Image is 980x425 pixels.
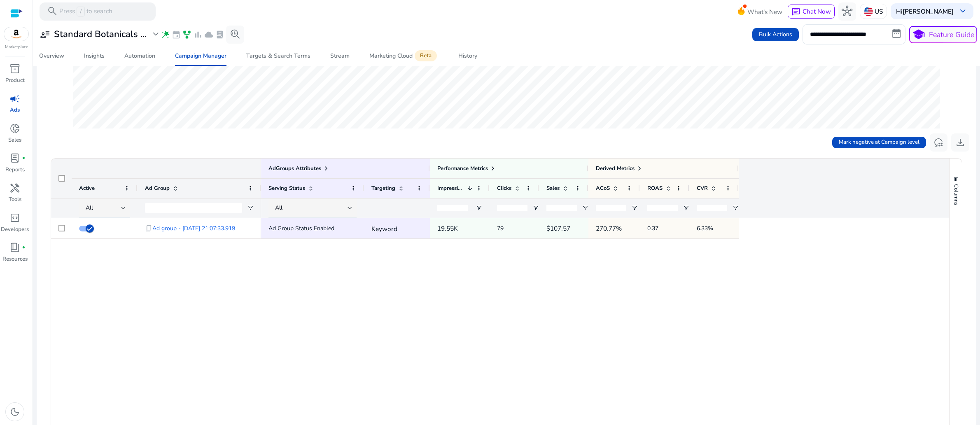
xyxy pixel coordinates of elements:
[842,6,852,16] span: hub
[912,28,925,41] span: school
[437,184,464,192] span: Impressions
[47,6,58,16] span: search
[275,204,282,212] span: All
[194,30,203,39] span: bar_chart
[54,29,147,40] h3: Standard Botanicals ...
[929,29,974,40] p: Feature Guide
[145,203,242,213] input: Ad Group Filter Input
[683,205,689,211] button: Open Filter Menu
[9,242,20,253] span: book_4
[10,106,20,114] p: Ads
[747,5,782,19] span: What's New
[791,7,800,16] span: chat
[175,53,226,59] div: Campaign Manager
[596,184,610,192] span: ACoS
[647,184,663,192] span: ROAS
[839,138,919,147] span: Mark negative at Campaign level
[4,27,29,41] img: amazon.svg
[150,29,161,40] span: expand_more
[9,406,20,417] span: dark_mode
[864,7,873,16] img: us.svg
[22,246,26,250] span: fiber_manual_record
[330,53,350,59] div: Stream
[458,53,477,59] div: History
[152,220,235,237] span: Ad group - [DATE] 21:07:33.919
[909,26,977,43] button: schoolFeature Guide
[86,204,93,212] span: All
[5,44,28,50] p: Marketplace
[40,29,50,40] span: user_attributes
[215,30,224,39] span: lab_profile
[9,93,20,104] span: campaign
[9,63,20,74] span: inventory_2
[124,53,155,59] div: Automation
[803,7,831,16] span: Chat Now
[268,224,334,232] span: Ad Group Status Enabled
[145,225,152,232] span: content_copy
[84,53,105,59] div: Insights
[247,205,254,211] button: Open Filter Menu
[369,52,439,60] div: Marketing Cloud
[697,224,713,232] span: 6.33%
[933,137,944,148] span: reset_settings
[596,220,632,237] p: 270.77%
[8,136,21,145] p: Sales
[268,165,321,172] span: AdGroups Attributes
[59,7,112,16] p: Press to search
[497,224,504,232] span: 79
[182,30,191,39] span: family_history
[896,8,954,14] p: Hi
[546,220,581,237] p: $107.57
[957,6,968,16] span: keyboard_arrow_down
[172,30,181,39] span: event
[955,137,966,148] span: download
[9,153,20,163] span: lab_profile
[532,205,539,211] button: Open Filter Menu
[246,53,310,59] div: Targets & Search Terms
[582,205,588,211] button: Open Filter Menu
[437,220,482,237] p: 19.55K
[752,28,799,41] button: Bulk Actions
[39,53,64,59] div: Overview
[832,137,926,148] button: Mark negative at Campaign level
[952,184,960,205] span: Columns
[145,184,170,192] span: Ad Group
[546,184,560,192] span: Sales
[631,205,638,211] button: Open Filter Menu
[22,156,26,160] span: fiber_manual_record
[2,255,28,264] p: Resources
[732,205,739,211] button: Open Filter Menu
[9,123,20,134] span: donut_small
[697,184,708,192] span: CVR
[497,184,511,192] span: Clicks
[647,224,658,232] span: 0.37
[838,2,856,21] button: hub
[79,184,95,192] span: Active
[951,133,969,152] button: download
[77,7,84,16] span: /
[230,29,240,40] span: search_insights
[788,5,834,19] button: chatChat Now
[759,30,792,39] span: Bulk Actions
[9,196,21,204] p: Tools
[930,133,948,152] button: reset_settings
[415,50,437,61] span: Beta
[204,30,213,39] span: cloud
[5,166,25,174] p: Reports
[268,184,305,192] span: Serving Status
[371,220,422,237] p: Keyword
[9,212,20,223] span: code_blocks
[9,183,20,194] span: handyman
[437,165,488,172] span: Performance Metrics
[5,77,25,85] p: Product
[476,205,482,211] button: Open Filter Menu
[875,4,883,19] p: US
[161,30,170,39] span: wand_stars
[226,26,244,44] button: search_insights
[903,7,954,16] b: [PERSON_NAME]
[596,165,635,172] span: Derived Metrics
[371,184,395,192] span: Targeting
[1,226,29,234] p: Developers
